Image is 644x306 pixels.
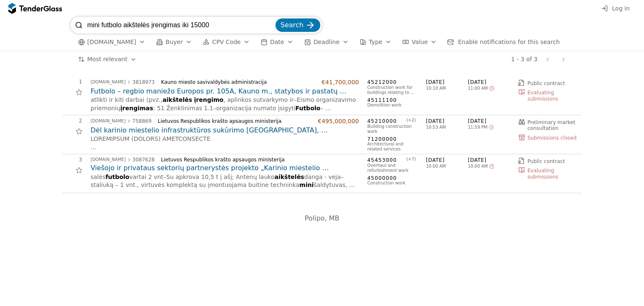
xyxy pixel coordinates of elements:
[356,37,395,47] button: Type
[62,118,82,124] div: 2
[120,105,153,112] span: įrengimas
[444,37,562,47] button: Enable notifications for this search
[91,126,359,135] a: Dėl karinio miestelio infrastruktūros sukūrimo [GEOGRAPHIC_DATA], [GEOGRAPHIC_DATA]
[527,90,558,101] span: Evaluating submissions
[106,174,130,180] span: futbolo
[299,182,314,188] span: mini
[527,168,558,179] span: Evaluating submissions
[166,174,275,180] span: Su apkrova 10,5 t į ašį; Antenų lauko
[87,17,274,34] input: Search tenders...
[158,118,312,124] div: Lietuvos Respublikos krašto apsaugos ministerija
[468,164,488,169] span: 10:00 AM
[91,163,359,173] a: Viešojo ir privataus sektorių partnerystės projekto „Karinio miestelio infrastruktūros sukūrimas ...
[91,135,359,151] div: LOREMIPSUM (DOLORS) AMETCONSECTE Adipis elitsedd eiusmodtemp (incidi – Utlabore etdolorem) aliqua...
[369,39,382,45] span: Type
[200,37,253,47] button: CPV Code
[367,175,418,182] span: 45000000
[367,136,418,143] span: 71200000
[468,118,510,125] span: [DATE]
[296,105,321,112] span: Futbolo
[304,174,340,180] span: danga - veja
[91,119,151,124] a: [DOMAIN_NAME]758869
[305,214,340,222] span: Polipo, MB
[314,39,340,45] span: Deadline
[426,125,468,130] span: 10:53 AM
[426,157,468,164] span: [DATE]
[91,96,359,112] div: – –
[367,103,418,108] div: Demolition work
[75,37,149,47] button: [DOMAIN_NAME]
[161,157,352,163] div: Lietuvos Respublikos krašto apsaugos ministerija
[458,39,560,45] span: Enable notifications for this search
[367,85,418,95] div: Construction work for buildings relating to leisure, sports, culture, lodging and restaurants
[527,119,577,131] span: Preliminary market consultation
[369,118,416,123] div: (+ 2 )
[367,142,418,152] div: Architectural and related services
[161,79,315,85] div: Kauno miesto savivaldybės administracija
[216,105,296,112] span: organizacija numato įsigyti
[212,39,241,45] span: CPV Code
[599,3,632,14] button: Log in
[91,158,126,162] div: [DOMAIN_NAME]
[367,181,418,186] div: Construction work
[612,5,630,12] span: Log in
[367,97,418,104] span: 45111100
[163,96,192,103] span: aikštelės
[129,174,163,180] span: vartai 2 vnt
[132,119,152,124] div: 758869
[367,79,418,86] span: 45212000
[194,96,223,103] span: įrengimo
[527,135,576,141] span: Submissions closed
[527,80,565,86] span: Public contract
[132,80,155,85] div: 3818973
[412,39,428,45] span: Value
[153,105,213,112] span: : 51 Ženklinimas 1.1
[91,96,163,103] span: atlikti ir kiti darbai (pvz.,
[62,157,82,163] div: 3
[91,157,155,162] a: [DOMAIN_NAME]3087628
[91,80,155,85] a: [DOMAIN_NAME]3818973
[468,86,488,91] span: 11:00 AM
[399,37,440,47] button: Value
[91,87,359,96] a: Futbolo – regbio maniežo Europos pr. 105A, Kauno m., statybos ir pastatų griovimo darbų pirkimas
[91,173,359,189] div: – –
[257,37,296,47] button: Date
[280,21,304,29] span: Search
[367,124,418,134] div: Building construction work
[511,56,538,63] div: 1 - 3 of 3
[91,96,358,112] span: Eismo organizavimo priemonių
[270,39,284,45] span: Date
[426,86,468,91] span: 10:10 AM
[223,96,293,103] span: , aplinkos sutvarkymo ir
[426,79,468,86] span: [DATE]
[468,79,510,86] span: [DATE]
[91,80,126,84] div: [DOMAIN_NAME]
[87,39,136,46] span: [DOMAIN_NAME]
[369,157,416,162] div: (+ 7 )
[301,37,352,47] button: Deadline
[468,125,488,130] span: 11:59 PM
[468,157,510,164] span: [DATE]
[132,157,155,162] div: 3087628
[367,163,418,173] div: Overhaul and refurbishment work
[62,79,82,85] div: 1
[153,37,195,47] button: Buyer
[91,182,299,188] span: staliuką – 1 vnt., virtuvės komplektą su įmontuojama buitine techninka
[91,119,126,123] div: [DOMAIN_NAME]
[322,79,359,86] div: €41,700,000
[275,174,304,180] span: aikštelės
[527,158,565,164] span: Public contract
[318,118,359,125] div: €495,000,000
[426,118,468,125] span: [DATE]
[166,39,183,45] span: Buyer
[91,174,106,180] span: salės
[275,18,320,32] button: Search
[426,164,468,169] span: 10:00 AM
